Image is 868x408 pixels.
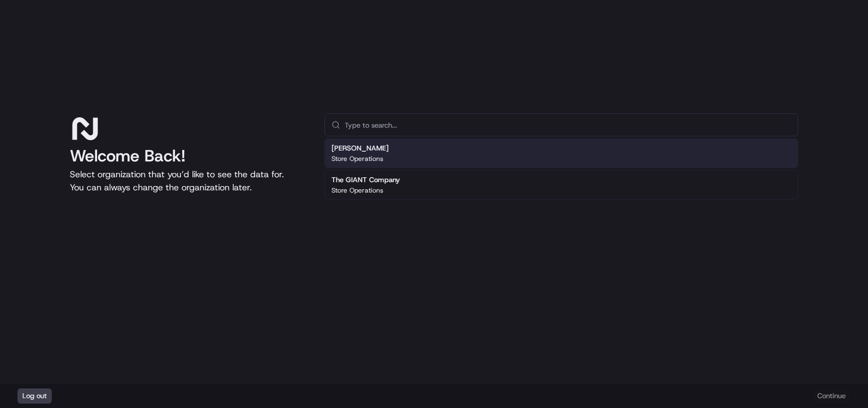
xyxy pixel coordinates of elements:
h1: Welcome Back! [70,146,307,166]
p: Store Operations [331,186,383,195]
input: Type to search... [345,114,791,136]
h2: [PERSON_NAME] [331,143,389,153]
p: Select organization that you’d like to see the data for. You can always change the organization l... [70,168,307,194]
div: Suggestions [324,136,798,202]
h2: The GIANT Company [331,175,400,185]
button: Log out [17,388,52,404]
p: Store Operations [331,154,383,163]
